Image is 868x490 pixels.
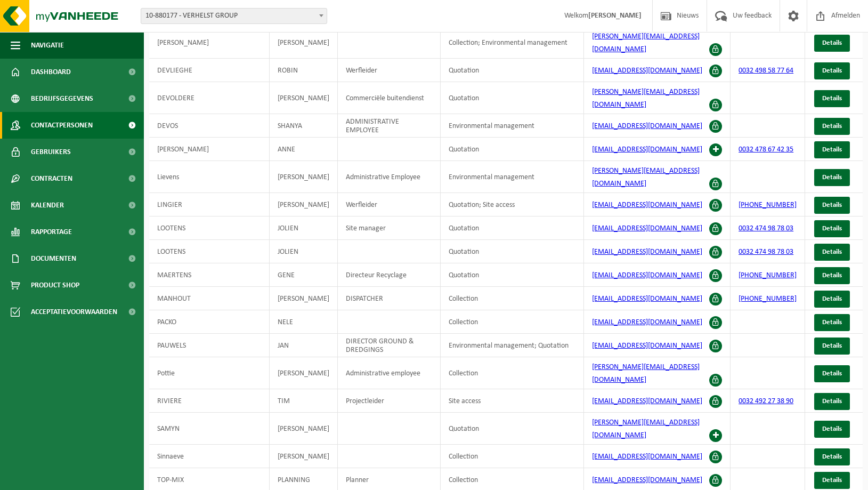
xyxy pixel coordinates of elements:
[149,161,270,193] td: Lievens
[441,357,584,389] td: Collection
[270,389,338,413] td: TIM
[31,272,79,299] span: Product Shop
[441,193,584,216] td: Quotation; Site access
[338,263,441,287] td: Directeur Recyclage
[149,27,270,59] td: [PERSON_NAME]
[814,448,850,465] a: Details
[149,334,270,357] td: PAUWELS
[338,161,441,193] td: Administrative Employee
[270,114,338,138] td: SHANYA
[338,334,441,357] td: DIRECTOR GROUND & DREDGINGS
[149,445,270,468] td: Sinnaeve
[270,240,338,263] td: JOLIEN
[270,161,338,193] td: [PERSON_NAME]
[441,263,584,287] td: Quotation
[270,216,338,240] td: JOLIEN
[270,445,338,468] td: [PERSON_NAME]
[441,161,584,193] td: Environmental management
[149,240,270,263] td: LOOTENS
[592,342,702,350] a: [EMAIL_ADDRESS][DOMAIN_NAME]
[814,472,850,489] a: Details
[739,224,793,232] a: 0032 474 98 78 03
[441,287,584,310] td: Collection
[149,357,270,389] td: Pottie
[441,334,584,357] td: Environmental management; Quotation
[822,342,842,349] span: Details
[149,389,270,413] td: RIVIERE
[739,271,797,279] a: [PHONE_NUMBER]
[149,413,270,445] td: SAMYN
[822,319,842,326] span: Details
[592,476,702,484] a: [EMAIL_ADDRESS][DOMAIN_NAME]
[441,445,584,468] td: Collection
[822,477,842,484] span: Details
[592,167,700,188] a: [PERSON_NAME][EMAIL_ADDRESS][DOMAIN_NAME]
[270,59,338,82] td: ROBIN
[739,397,793,405] a: 0032 492 27 38 90
[31,112,93,139] span: Contactpersonen
[270,138,338,161] td: ANNE
[592,146,702,154] a: [EMAIL_ADDRESS][DOMAIN_NAME]
[441,240,584,263] td: Quotation
[441,59,584,82] td: Quotation
[338,59,441,82] td: Werfleider
[338,114,441,138] td: ADMINISTRATIVE EMPLOYEE
[592,453,702,461] a: [EMAIL_ADDRESS][DOMAIN_NAME]
[31,59,71,85] span: Dashboard
[270,310,338,334] td: NELE
[338,82,441,114] td: Commerciële buitendienst
[270,193,338,216] td: [PERSON_NAME]
[149,114,270,138] td: DEVOS
[149,310,270,334] td: PACKO
[270,287,338,310] td: [PERSON_NAME]
[441,82,584,114] td: Quotation
[592,33,700,53] a: [PERSON_NAME][EMAIL_ADDRESS][DOMAIN_NAME]
[592,248,702,256] a: [EMAIL_ADDRESS][DOMAIN_NAME]
[814,267,850,284] a: Details
[822,453,842,460] span: Details
[149,59,270,82] td: DEVLIEGHE
[441,310,584,334] td: Collection
[592,122,702,130] a: [EMAIL_ADDRESS][DOMAIN_NAME]
[814,365,850,382] a: Details
[441,413,584,445] td: Quotation
[822,398,842,405] span: Details
[592,224,702,232] a: [EMAIL_ADDRESS][DOMAIN_NAME]
[822,295,842,302] span: Details
[141,8,327,24] span: 10-880177 - VERHELST GROUP
[814,421,850,438] a: Details
[149,193,270,216] td: LINGIER
[441,138,584,161] td: Quotation
[592,397,702,405] a: [EMAIL_ADDRESS][DOMAIN_NAME]
[822,225,842,232] span: Details
[149,82,270,114] td: DEVOLDERE
[814,291,850,308] a: Details
[592,88,700,109] a: [PERSON_NAME][EMAIL_ADDRESS][DOMAIN_NAME]
[588,12,642,20] strong: [PERSON_NAME]
[31,165,72,192] span: Contracten
[814,244,850,261] a: Details
[270,413,338,445] td: [PERSON_NAME]
[141,9,327,23] span: 10-880177 - VERHELST GROUP
[592,419,700,439] a: [PERSON_NAME][EMAIL_ADDRESS][DOMAIN_NAME]
[739,248,793,256] a: 0032 474 98 78 03
[592,201,702,209] a: [EMAIL_ADDRESS][DOMAIN_NAME]
[270,27,338,59] td: [PERSON_NAME]
[31,32,64,59] span: Navigatie
[592,271,702,279] a: [EMAIL_ADDRESS][DOMAIN_NAME]
[270,263,338,287] td: GENE
[149,216,270,240] td: LOOTENS
[149,263,270,287] td: MAERTENS
[338,287,441,310] td: DISPATCHER
[592,318,702,326] a: [EMAIL_ADDRESS][DOMAIN_NAME]
[270,357,338,389] td: [PERSON_NAME]
[822,370,842,377] span: Details
[31,139,71,165] span: Gebruikers
[31,245,76,272] span: Documenten
[31,219,72,245] span: Rapportage
[31,192,64,219] span: Kalender
[31,299,117,325] span: Acceptatievoorwaarden
[814,393,850,410] a: Details
[814,338,850,355] a: Details
[338,357,441,389] td: Administrative employee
